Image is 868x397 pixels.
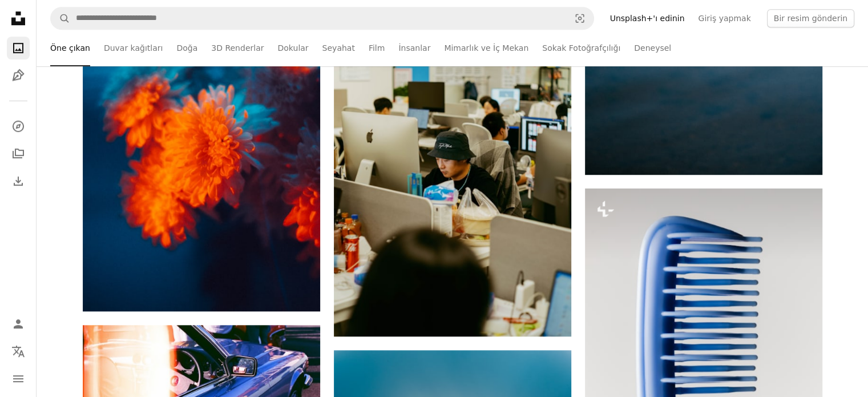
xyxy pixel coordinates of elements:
font: Dokular [277,43,308,53]
button: Menü [7,367,30,390]
a: 3D Renderlar [211,30,264,66]
a: İllüstrasyonlar [7,64,30,87]
button: Görsel arama [566,7,594,29]
font: Bir resim gönderin [774,14,847,23]
button: Bir resim gönderin [767,9,854,27]
a: Açık bir arka plan üzerinde beyaz dişli mavi bir tarak. [585,362,822,372]
a: Mimarlık ve İç Mekan [444,30,528,66]
font: Giriş yapmak [698,14,750,23]
a: Duvar kağıtları [104,30,163,66]
a: Canlı mavi ve turuncu ışıkla aydınlatılmış turuncu çiçekler. [83,127,320,138]
font: Deneysel [634,43,671,53]
a: Giriş yap / Kayıt ol [7,312,30,335]
a: Doğa [176,30,197,66]
font: 3D Renderlar [211,43,264,53]
a: Modern bir ofiste bilgisayar başında çalışan insanlar. [334,153,571,163]
a: Keşfetmek [7,115,30,138]
a: Sokak Fotoğrafçılığı [542,30,620,66]
font: Sokak Fotoğrafçılığı [542,43,620,53]
form: Site genelinde görseller bulun [50,7,594,30]
a: Seyahat [322,30,355,66]
a: Koleksiyonlar [7,142,30,165]
button: Dil [7,340,30,363]
a: Dokular [277,30,308,66]
button: Unsplash'ta ara [51,7,70,29]
a: Fotoğraflar [7,37,30,59]
a: Ana Sayfa — Unsplash [7,7,30,32]
font: Seyahat [322,43,355,53]
font: Unsplash+'ı edinin [610,14,685,23]
a: Giriş yapmak [691,9,757,27]
font: Duvar kağıtları [104,43,163,53]
font: Film [369,43,385,53]
a: İnsanlar [398,30,430,66]
a: Deneysel [634,30,671,66]
font: Doğa [176,43,197,53]
font: Mimarlık ve İç Mekan [444,43,528,53]
a: Unsplash+'ı edinin [603,9,692,27]
a: Film [369,30,385,66]
a: İndirme Geçmişi [7,170,30,193]
font: İnsanlar [398,43,430,53]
